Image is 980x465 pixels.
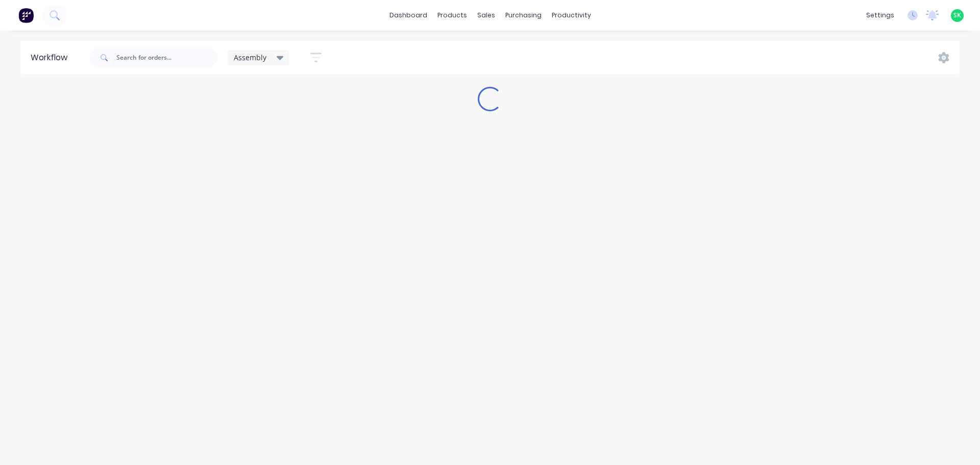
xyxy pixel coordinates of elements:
a: dashboard [384,8,432,23]
span: Assembly [234,52,266,63]
input: Search for orders... [116,47,217,68]
span: SK [953,11,961,20]
div: purchasing [500,8,547,23]
div: productivity [547,8,596,23]
div: Workflow [31,52,72,64]
div: sales [472,8,500,23]
div: products [432,8,472,23]
img: Factory [18,8,34,23]
div: settings [861,8,899,23]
